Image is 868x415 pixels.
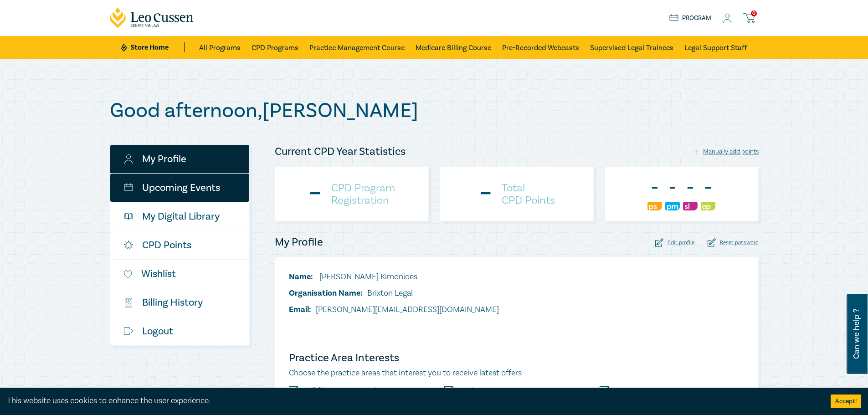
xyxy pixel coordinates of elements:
[502,36,579,59] a: Pre-Recorded Webcasts
[110,99,759,123] h1: Good afternoon , [PERSON_NAME]
[331,182,395,206] h4: CPD Program Registration
[252,36,298,59] a: CPD Programs
[665,176,680,200] div: -
[683,176,698,200] div: -
[275,235,323,250] h4: My Profile
[655,238,694,247] div: Edit profile
[416,36,491,59] a: Medicare Billing Course
[110,174,249,202] a: Upcoming Events
[289,304,499,316] li: [PERSON_NAME][EMAIL_ADDRESS][DOMAIN_NAME]
[289,304,311,315] span: Email:
[647,202,662,210] img: Professional Skills
[502,182,555,206] h4: Total CPD Points
[701,202,715,210] img: Ethics & Professional Responsibility
[684,36,747,59] a: Legal Support Staff
[852,299,861,369] span: Can we help ?
[110,202,249,231] a: My Digital Library
[199,36,241,59] a: All Programs
[121,42,184,52] a: Store Home
[751,10,757,16] span: 0
[478,182,493,206] div: -
[303,386,386,395] label: Building & Construction
[613,386,650,395] label: Consumer
[309,36,405,59] a: Practice Management Course
[289,351,745,365] h4: Practice Area Interests
[701,176,715,200] div: -
[289,271,499,283] li: [PERSON_NAME] Kimonides
[694,148,759,156] div: Manually add points
[110,317,249,345] a: Logout
[289,272,313,282] span: Name:
[110,288,249,317] a: $Billing History
[590,36,673,59] a: Supervised Legal Trainees
[683,202,698,210] img: Substantive Law
[831,395,861,408] button: Accept cookies
[275,144,406,159] h4: Current CPD Year Statistics
[289,288,363,298] span: Organisation Name:
[458,386,533,395] label: Business & Contracts
[7,395,817,407] div: This website uses cookies to enhance the user experience.
[110,260,249,288] a: Wishlist
[647,176,662,200] div: -
[708,238,759,247] div: Reset password
[126,300,128,304] tspan: $
[308,182,322,206] div: -
[289,287,499,299] li: Brixton Legal
[289,367,745,379] p: Choose the practice areas that interest you to receive latest offers
[110,231,249,259] a: CPD Points
[669,13,712,23] a: Program
[110,145,249,173] a: My Profile
[665,202,680,210] img: Practice Management & Business Skills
